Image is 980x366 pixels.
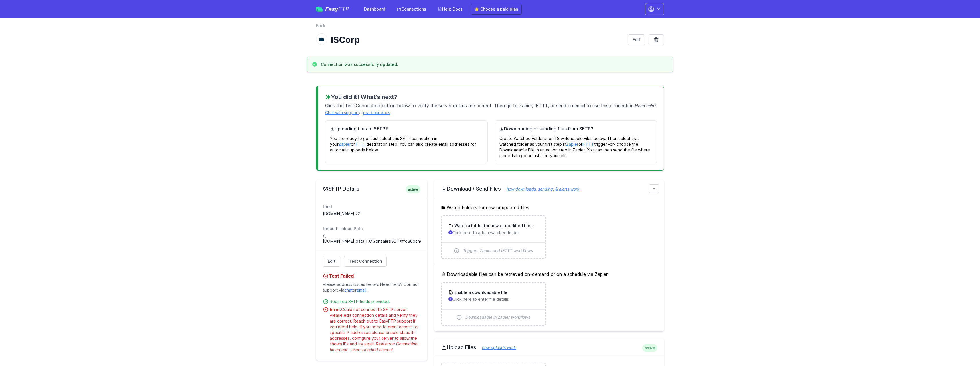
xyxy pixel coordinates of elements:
h2: SFTP Details [323,185,420,192]
p: Click here to add a watched folder [448,230,538,236]
a: Zapier [566,142,578,147]
span: active [642,344,657,352]
dd: \\[DOMAIN_NAME]\data\TX\GonzalesISDTXfroB6och\ [323,233,420,244]
a: how uploads work [476,345,516,350]
h5: Downloadable files can be retrieved on-demand or on a schedule via Zapier [441,271,657,278]
h4: Downloading or sending files from SFTP? [499,125,652,132]
h4: Uploading files to SFTP? [330,125,483,132]
span: Easy [325,6,349,12]
a: Enable a downloadable file Click here to enter file details Downloadable in Zapier workflows [442,283,545,325]
h2: Upload Files [441,344,657,351]
a: email [357,288,366,292]
p: Click here to enter file details [448,296,538,302]
p: Click the button below to verify the server details are correct. Then go to Zapier, IFTTT, or sen... [325,101,657,116]
span: active [406,185,420,193]
a: Back [316,23,325,29]
a: Zapier [339,142,351,147]
a: Chat with support [325,110,359,115]
a: Edit [628,34,645,45]
a: Dashboard [361,4,389,14]
div: Required SFTP fields provided. [330,299,420,304]
h3: Watch a folder for new or modified files [453,223,533,229]
h1: ISCorp [331,35,623,45]
a: Connections [393,4,430,14]
a: how downloads, sending, & alerts work [501,187,580,191]
div: Could not connect to SFTP server. Please edit connection details and verify they are correct. Rea... [330,307,420,353]
a: chat [344,288,353,292]
h2: Download / Send Files [441,185,657,192]
span: Need help? [635,103,656,108]
span: FTP [338,6,349,13]
a: EasyFTP [316,6,349,12]
a: read our docs [363,110,390,115]
dd: [DOMAIN_NAME]:22 [323,211,420,217]
a: ⭐ Choose a paid plan [471,4,522,15]
strong: Error: [330,307,341,312]
h3: Connection was successfully updated. [321,62,398,67]
img: easyftp_logo.png [316,7,323,12]
a: Watch a folder for new or modified files Click here to add a watched folder Triggers Zapier and I... [442,216,545,258]
h3: Enable a downloadable file [453,290,507,295]
h4: Test Failed [323,272,420,279]
p: Create Watched Folders -or- Downloadable Files below. Then select that watched folder as your fir... [499,132,652,159]
span: Triggers Zapier and IFTTT workflows [463,248,533,254]
p: You are ready to go! Just select this SFTP connection in your or destination step. You can also c... [330,132,483,153]
a: Test Connection [344,256,387,267]
a: Help Docs [434,4,466,14]
a: IFTTT [582,142,594,147]
dt: Default Upload Path [323,226,420,232]
span: Test Connection [343,102,382,109]
p: Please address issues below. Need help? Contact support via or . [323,279,420,295]
span: Test Connection [349,258,382,264]
a: Edit [323,256,340,267]
h5: Watch Folders for new or updated files [441,204,657,211]
h3: You did it! What's next? [325,93,657,101]
iframe: Drift Widget Chat Controller [951,337,973,359]
span: Downloadable in Zapier workflows [465,314,531,320]
dt: Host [323,204,420,210]
nav: Breadcrumb [316,23,664,32]
a: IFTTT [355,142,366,147]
